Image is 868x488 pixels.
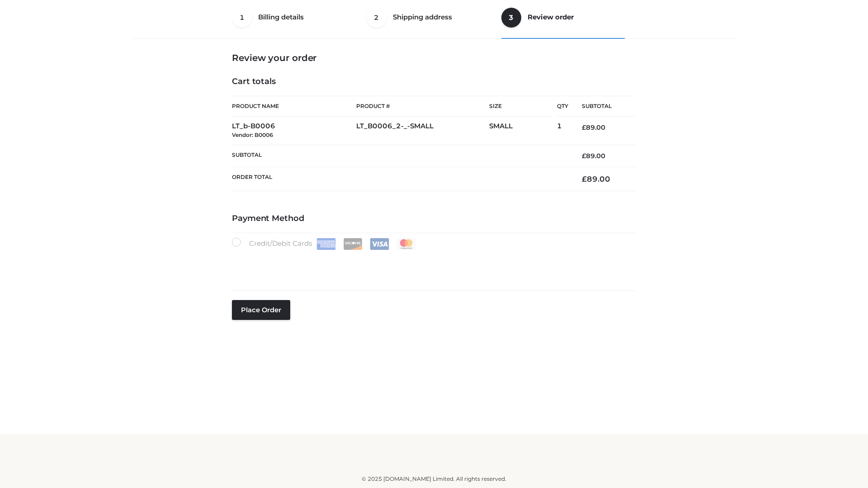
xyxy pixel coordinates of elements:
td: LT_B0006_2-_-SMALL [356,117,489,145]
bdi: 89.00 [582,123,605,131]
h3: Review your order [232,52,636,63]
span: £ [582,152,586,160]
label: Credit/Debit Cards [232,238,417,250]
img: Visa [370,238,389,250]
h4: Cart totals [232,77,636,87]
th: Qty [557,96,568,117]
td: 1 [557,117,568,145]
th: Product Name [232,96,356,117]
span: £ [582,123,586,131]
span: £ [582,174,587,183]
th: Subtotal [232,145,568,167]
img: Amex [316,238,336,250]
button: Place order [232,300,290,320]
td: LT_b-B0006 [232,117,356,145]
h4: Payment Method [232,214,636,224]
small: Vendor: B0006 [232,131,273,138]
img: Discover [343,238,363,250]
bdi: 89.00 [582,174,610,183]
th: Order Total [232,167,568,191]
td: SMALL [489,117,557,145]
th: Subtotal [568,96,636,117]
iframe: Secure payment input frame [230,248,634,281]
th: Product # [356,96,489,117]
img: Mastercard [396,238,416,250]
th: Size [489,96,552,117]
bdi: 89.00 [582,152,605,160]
div: © 2025 [DOMAIN_NAME] Limited. All rights reserved. [134,474,734,483]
